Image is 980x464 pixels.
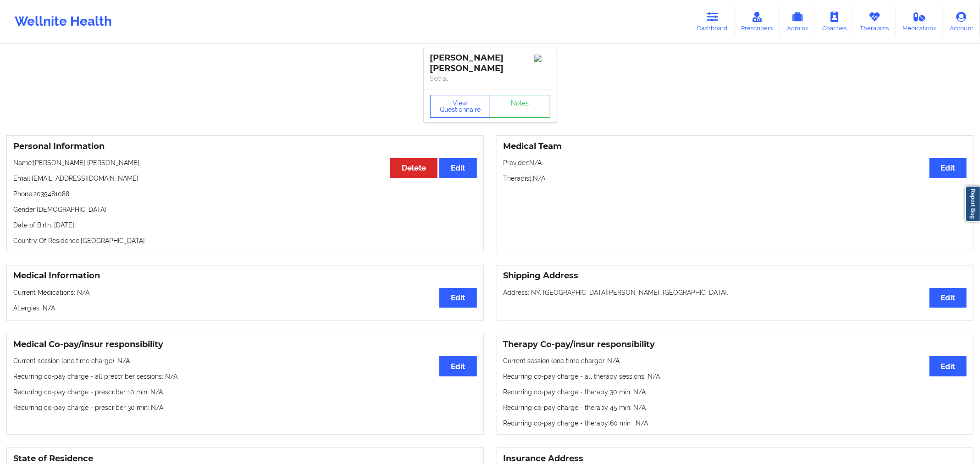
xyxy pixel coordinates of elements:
[691,6,735,37] a: Dashboard
[13,221,477,230] p: Date of Birth: [DATE]
[504,372,967,381] p: Recurring co-pay charge - all therapy sessions : N/A
[504,339,967,350] h3: Therapy Co-pay/insur responsibility
[504,453,967,464] h3: Insurance Address
[430,74,550,83] p: Social
[853,6,896,37] a: Therapists
[13,236,477,245] p: Country Of Residence: [GEOGRAPHIC_DATA]
[13,403,477,412] p: Recurring co-pay charge - prescriber 30 min : N/A
[13,288,477,297] p: Current Medications: N/A
[930,288,967,308] button: Edit
[504,403,967,412] p: Recurring co-pay charge - therapy 45 min : N/A
[13,339,477,350] h3: Medical Co-pay/insur responsibility
[504,158,967,167] p: Provider: N/A
[943,6,980,37] a: Account
[930,356,967,376] button: Edit
[430,53,550,74] div: [PERSON_NAME] [PERSON_NAME]
[930,158,967,178] button: Edit
[504,288,967,297] p: Address: NY, [GEOGRAPHIC_DATA][PERSON_NAME], [GEOGRAPHIC_DATA].
[13,372,477,381] p: Recurring co-pay charge - all prescriber sessions : N/A
[13,205,477,214] p: Gender: [DEMOGRAPHIC_DATA]
[13,304,477,313] p: Allergies: N/A
[439,158,476,178] button: Edit
[815,6,853,37] a: Coaches
[13,174,477,183] p: Email: [EMAIL_ADDRESS][DOMAIN_NAME]
[13,356,477,365] p: Current session (one time charge): N/A
[504,387,967,397] p: Recurring co-pay charge - therapy 30 min : N/A
[534,55,550,62] img: Image%2Fplaceholer-image.png
[504,174,967,183] p: Therapist: N/A
[780,6,815,37] a: Admins
[896,6,943,37] a: Medications
[13,158,477,167] p: Name: [PERSON_NAME] [PERSON_NAME]
[13,271,477,281] h3: Medical Information
[504,356,967,365] p: Current session (one time charge): N/A
[504,141,967,152] h3: Medical Team
[13,141,477,152] h3: Personal Information
[504,419,967,428] p: Recurring co-pay charge - therapy 60 min : N/A
[965,186,980,222] a: Report Bug
[13,453,477,464] h3: State of Residence
[13,387,477,397] p: Recurring co-pay charge - prescriber 10 min : N/A
[430,95,491,118] button: View Questionnaire
[390,158,437,178] button: Delete
[439,356,476,376] button: Edit
[735,6,780,37] a: Prescribers
[504,271,967,281] h3: Shipping Address
[490,95,550,118] a: Notes
[439,288,476,308] button: Edit
[13,189,477,199] p: Phone: 2035481088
